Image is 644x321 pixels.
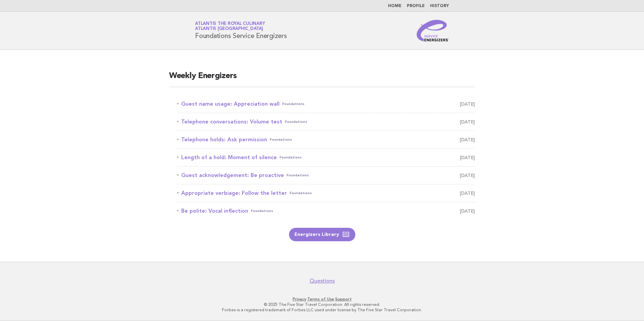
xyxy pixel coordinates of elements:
[270,135,292,144] span: Foundations
[460,99,475,109] span: [DATE]
[177,171,475,180] a: Guest acknowledgement: Be proactiveFoundations [DATE]
[177,135,475,144] a: Telephone holds: Ask permissionFoundations [DATE]
[177,206,475,216] a: Be polite: Vocal inflectionFoundations [DATE]
[287,171,309,180] span: Foundations
[177,99,475,109] a: Guest name usage: Appreciation wallFoundations [DATE]
[310,278,335,284] a: Questions
[335,297,352,301] a: Support
[116,307,528,313] p: Forbes is a registered trademark of Forbes LLC used under license by The Five Star Travel Corpora...
[460,117,475,127] span: [DATE]
[460,206,475,216] span: [DATE]
[430,4,449,8] a: History
[195,22,265,31] a: Atlantis the Royal CulinaryAtlantis [GEOGRAPHIC_DATA]
[290,188,312,198] span: Foundations
[195,27,263,31] span: Atlantis [GEOGRAPHIC_DATA]
[417,20,449,41] img: Service Energizers
[195,22,287,39] h1: Foundations Service Energizers
[289,228,355,241] a: Energizers Library
[177,153,475,162] a: Length of a hold: Moment of silenceFoundations [DATE]
[177,117,475,127] a: Telephone conversations: Volume testFoundations [DATE]
[460,188,475,198] span: [DATE]
[460,135,475,144] span: [DATE]
[116,296,528,302] p: · ·
[251,206,273,216] span: Foundations
[307,297,334,301] a: Terms of Use
[388,4,401,8] a: Home
[285,117,307,127] span: Foundations
[280,153,302,162] span: Foundations
[460,171,475,180] span: [DATE]
[407,4,425,8] a: Profile
[293,297,306,301] a: Privacy
[169,71,475,87] h2: Weekly Energizers
[177,188,475,198] a: Appropriate verbiage: Follow the letterFoundations [DATE]
[282,99,304,109] span: Foundations
[116,302,528,307] p: © 2025 The Five Star Travel Corporation. All rights reserved.
[460,153,475,162] span: [DATE]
